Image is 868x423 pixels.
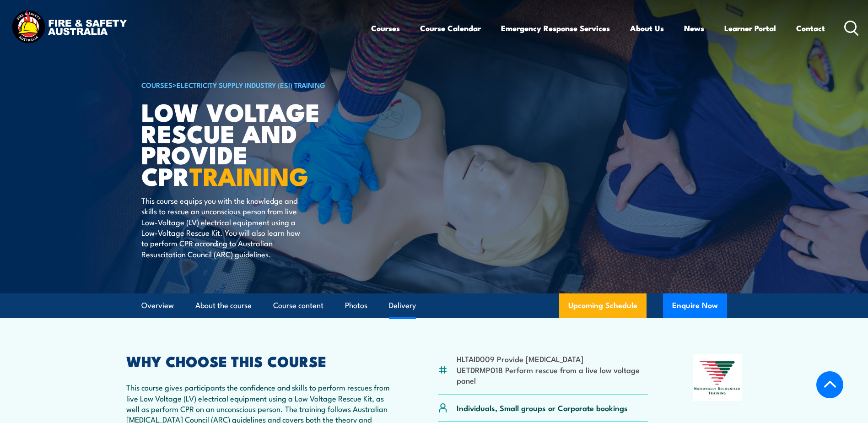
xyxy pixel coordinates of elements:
[141,195,308,259] p: This course equips you with the knowledge and skills to rescue an unconscious person from live Lo...
[141,80,173,90] a: COURSES
[141,101,367,186] h1: Low Voltage Rescue and Provide CPR
[724,16,776,40] a: Learner Portal
[457,364,648,386] li: UETDRMP018 Perform rescue from a live low voltage panel
[371,16,400,40] a: Courses
[273,293,323,318] a: Course content
[420,16,481,40] a: Course Calendar
[663,293,727,318] button: Enquire Now
[457,353,648,364] li: HLTAID009 Provide [MEDICAL_DATA]
[126,354,394,367] h2: WHY CHOOSE THIS COURSE
[684,16,704,40] a: News
[501,16,610,40] a: Emergency Response Services
[457,402,628,413] p: Individuals, Small groups or Corporate bookings
[189,156,308,194] strong: TRAINING
[345,293,367,318] a: Photos
[195,293,252,318] a: About the course
[141,79,367,90] h6: >
[389,293,416,318] a: Delivery
[796,16,825,40] a: Contact
[559,293,647,318] a: Upcoming Schedule
[630,16,664,40] a: About Us
[141,293,174,318] a: Overview
[693,354,742,401] img: Nationally Recognised Training logo.
[177,80,325,90] a: Electricity Supply Industry (ESI) Training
